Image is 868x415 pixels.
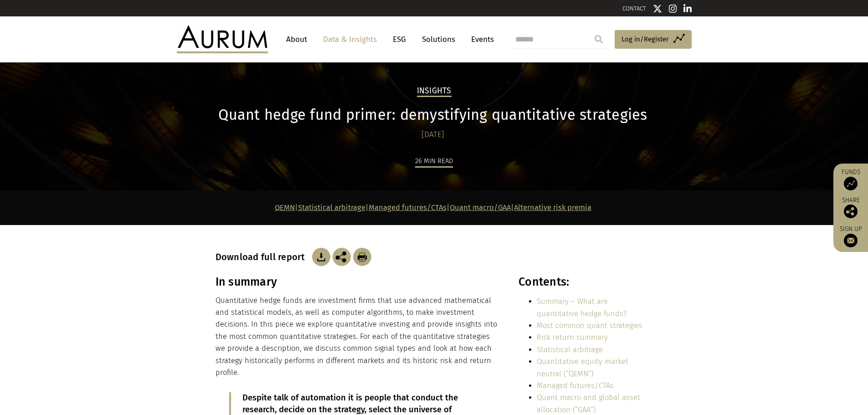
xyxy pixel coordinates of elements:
[838,225,863,247] a: Sign up
[590,30,608,48] input: Submit
[216,106,651,124] h1: Quant hedge fund primer: demystifying quantitative strategies
[838,197,863,218] div: Share
[298,203,365,212] a: Statistical arbitrage
[653,4,662,13] img: Twitter icon
[333,248,351,266] img: Share this post
[353,248,371,266] img: Download Article
[282,31,312,48] a: About
[216,275,499,289] h3: In summary
[537,297,627,318] a: Summary – What are quantitative hedge funds?
[519,275,650,289] h3: Contents:
[216,251,310,262] h3: Download full report
[615,30,692,49] a: Log in/Register
[514,203,591,212] a: Alternative risk premia
[275,203,295,212] a: QEMN
[537,333,608,342] a: Risk return summary
[467,31,494,48] a: Events
[537,345,603,354] a: Statistical arbitrage
[417,86,452,97] h2: Insights
[275,203,591,212] strong: | | | |
[537,321,642,330] a: Most common quant strategies
[621,34,669,45] span: Log in/Register
[216,128,651,141] div: [DATE]
[844,234,858,247] img: Sign up to our newsletter
[177,26,268,53] img: Aurum
[537,357,628,378] a: Quantitative equity market neutral (“QEMN”)
[537,381,614,390] a: Managed futures/CTAs
[388,31,411,48] a: ESG
[369,203,447,212] a: Managed futures/CTAs
[537,393,640,414] a: Quant macro and global asset allocation (“GAA”)
[312,248,330,266] img: Download Article
[844,205,858,218] img: Share this post
[417,31,460,48] a: Solutions
[216,295,499,379] p: Quantitative hedge funds are investment firms that use advanced mathematical and statistical mode...
[318,31,381,48] a: Data & Insights
[622,5,646,12] a: CONTACT
[838,168,863,190] a: Funds
[844,177,858,190] img: Access Funds
[415,155,453,168] div: 26 min read
[450,203,511,212] a: Quant macro/GAA
[683,4,692,13] img: Linkedin icon
[669,4,677,13] img: Instagram icon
